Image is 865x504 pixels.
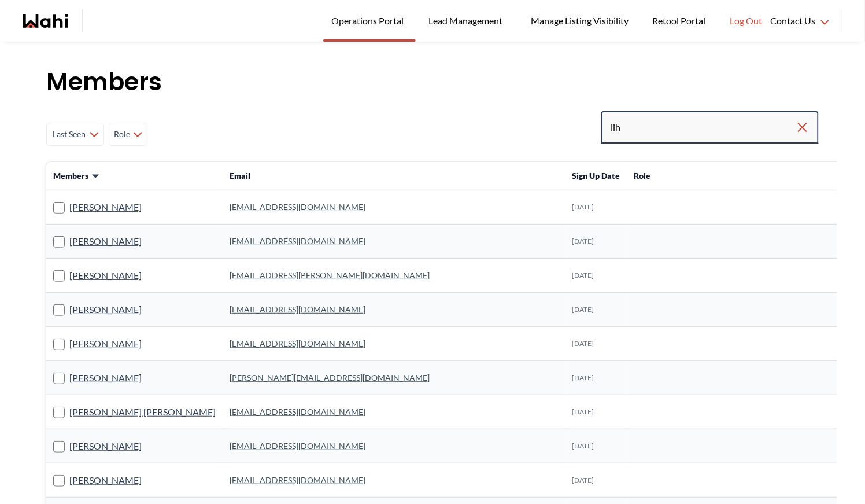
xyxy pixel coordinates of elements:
a: [PERSON_NAME] [69,268,142,283]
a: [EMAIL_ADDRESS][DOMAIN_NAME] [230,339,365,348]
a: Wahi homepage [23,14,68,28]
span: Retool Portal [653,13,709,28]
a: [PERSON_NAME] [69,439,142,454]
span: Role [114,124,131,145]
span: Members [53,170,88,182]
span: Operations Portal [331,13,408,28]
a: [PERSON_NAME] [69,302,142,317]
td: [DATE] [565,293,627,327]
a: [PERSON_NAME] [69,200,142,215]
span: Role [634,171,650,181]
td: [DATE] [565,225,627,259]
a: [PERSON_NAME] [69,234,142,249]
a: [EMAIL_ADDRESS][DOMAIN_NAME] [230,407,365,417]
a: [EMAIL_ADDRESS][DOMAIN_NAME] [230,475,365,485]
span: Log Out [730,13,763,28]
td: [DATE] [565,463,627,498]
span: Lead Management [428,13,507,28]
input: Search input [611,117,796,138]
button: Clear search [796,117,809,138]
button: Members [53,170,100,182]
a: [PERSON_NAME] [PERSON_NAME] [69,404,216,420]
a: [PERSON_NAME] [69,473,142,488]
a: [EMAIL_ADDRESS][DOMAIN_NAME] [230,202,365,212]
a: [EMAIL_ADDRESS][PERSON_NAME][DOMAIN_NAME] [230,270,430,280]
a: [EMAIL_ADDRESS][DOMAIN_NAME] [230,304,365,314]
td: [DATE] [565,259,627,293]
span: Sign Up Date [572,171,620,181]
a: [EMAIL_ADDRESS][DOMAIN_NAME] [230,441,365,451]
span: Email [230,171,250,181]
td: [DATE] [565,395,627,429]
td: [DATE] [565,327,627,361]
span: Manage Listing Visibility [527,13,632,28]
td: [DATE] [565,361,627,395]
td: [DATE] [565,190,627,225]
a: [PERSON_NAME][EMAIL_ADDRESS][DOMAIN_NAME] [230,373,430,382]
a: [EMAIL_ADDRESS][DOMAIN_NAME] [230,236,365,246]
span: Last Seen [51,124,87,145]
h1: Members [46,65,819,100]
a: [PERSON_NAME] [69,370,142,385]
a: [PERSON_NAME] [69,336,142,351]
td: [DATE] [565,429,627,463]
